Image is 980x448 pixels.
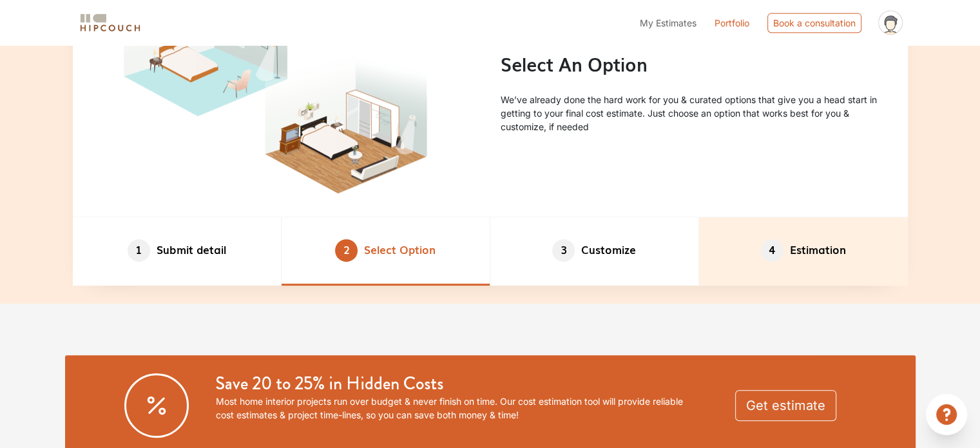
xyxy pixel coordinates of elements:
span: logo-horizontal.svg [78,8,142,37]
p: Most home interior projects run over budget & never finish on time. Our cost estimation tool will... [216,394,697,422]
button: Get estimate [735,390,836,421]
img: logo-horizontal.svg [78,12,142,34]
span: 1 [128,239,150,262]
div: Book a consultation [767,13,861,33]
span: 4 [761,239,783,262]
span: 2 [335,239,358,262]
li: Submit detail [73,217,282,285]
li: Estimation [699,217,908,285]
li: Select Option [282,217,490,285]
h3: Save 20 to 25% in Hidden Costs [216,373,697,395]
a: Portfolio [715,16,749,30]
span: My Estimates [640,17,697,28]
li: Customize [490,217,699,285]
span: 3 [552,239,575,262]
